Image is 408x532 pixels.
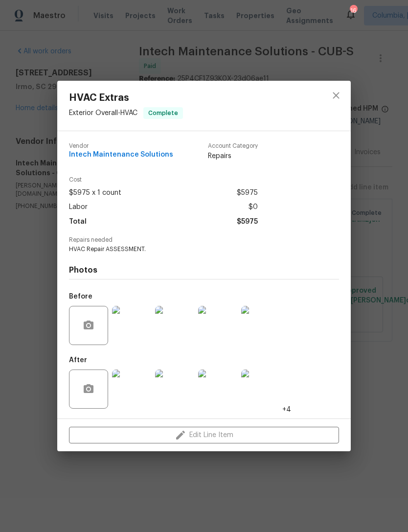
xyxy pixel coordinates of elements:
span: $0 [249,200,258,214]
span: Account Category [208,143,258,149]
span: HVAC Extras [69,93,183,103]
span: $5975 x 1 count [69,186,121,200]
span: Repairs needed [69,237,339,243]
span: HVAC Repair ASSESSMENT. [69,245,312,254]
h4: Photos [69,265,339,275]
span: Vendor [69,143,173,149]
h5: Before [69,293,92,300]
span: Intech Maintenance Solutions [69,151,173,159]
span: Exterior Overall - HVAC [69,109,137,116]
span: Complete [144,108,182,118]
span: Total [69,215,87,229]
span: $5975 [237,186,258,200]
h5: After [69,357,87,364]
span: Labor [69,200,88,214]
span: +4 [282,405,291,415]
div: 16 [350,6,357,16]
button: close [324,84,348,107]
span: Repairs [208,151,258,161]
span: Cost [69,177,258,183]
span: $5975 [237,215,258,229]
